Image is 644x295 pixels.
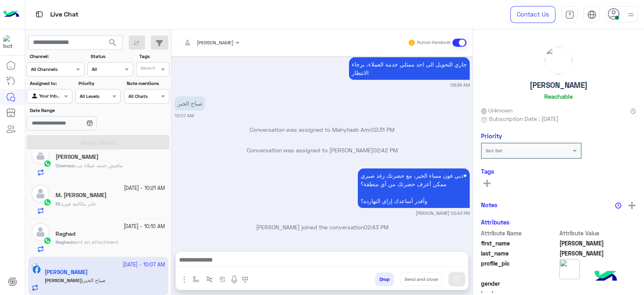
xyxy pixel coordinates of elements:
img: select flow [193,276,199,283]
span: Ali [559,249,636,258]
span: مافيش خدمه عملاء بترد [75,162,122,168]
button: select flow [190,272,203,286]
span: Ahmed [559,239,636,247]
p: 25/9/2025, 10:07 AM [175,96,205,110]
b: : [56,201,62,207]
img: send attachment [180,275,189,285]
span: sent an attachment [72,239,118,245]
img: create order [219,276,226,283]
button: create order [216,272,229,286]
img: picture [559,259,580,279]
span: 02:42 PM [373,147,398,154]
span: 02:43 PM [364,224,388,231]
img: Trigger scenario [206,276,213,283]
span: [PERSON_NAME] [197,39,233,46]
label: Status [91,53,132,60]
img: WhatsApp [43,160,52,168]
span: Unknown [481,106,512,114]
small: 09:34 AM [450,82,470,88]
img: WhatsApp [43,198,52,206]
small: [DATE] - 10:10 AM [124,223,165,231]
span: 02:31 PM [371,126,394,133]
img: hulul-logo.png [592,263,620,291]
img: make a call [242,276,248,283]
span: Raghad [56,239,72,245]
button: Send and close [400,272,442,286]
p: 25/9/2025, 9:34 AM [349,57,470,80]
span: Subscription Date : [DATE] [489,114,559,123]
p: [PERSON_NAME] joined the conversation [175,223,470,231]
span: M. [56,201,61,207]
small: [PERSON_NAME] 02:43 PM [416,210,470,216]
button: search [103,35,123,53]
span: search [108,38,118,48]
img: 1403182699927242 [3,35,18,50]
img: defaultAdmin.png [31,223,50,241]
button: Drop [375,272,394,286]
p: Conversation was assigned to [PERSON_NAME] [175,146,470,154]
span: gender [481,279,558,288]
label: Date Range [30,107,120,114]
label: Note mentions [127,80,168,87]
h6: Tags [481,168,636,175]
div: Select [139,64,155,74]
span: Attribute Name [481,229,558,237]
h5: [PERSON_NAME] [530,81,588,90]
b: : [56,162,75,168]
img: send message [453,275,461,283]
span: Attribute Value [559,229,636,237]
h6: Reachable [544,93,573,100]
label: Priority [78,80,120,87]
span: last_name [481,249,558,258]
img: picture [545,47,572,74]
img: send voice note [229,275,239,285]
small: 10:07 AM [175,112,194,119]
p: 25/9/2025, 2:43 PM [358,168,469,208]
img: tab [587,10,597,19]
img: tab [565,10,574,19]
label: Channel: [30,53,84,60]
a: tab [561,6,578,23]
label: Assigned to: [30,80,71,87]
h5: M. Essam Mabrouk [56,192,107,199]
small: [DATE] - 10:21 AM [124,185,165,192]
button: Trigger scenario [203,272,216,286]
img: tab [34,9,44,19]
span: profile_pic [481,259,558,278]
img: defaultAdmin.png [31,185,50,203]
small: Human Handover [417,39,451,46]
p: Live Chat [50,9,78,20]
h6: Notes [481,201,497,208]
button: Apply Filters [27,135,169,150]
span: عايز مكالمة فون [62,201,96,207]
img: notes [615,202,621,209]
h5: Raghad [56,231,75,237]
img: Logo [3,6,19,23]
span: first_name [481,239,558,247]
h6: Priority [481,132,502,139]
h6: Attributes [481,218,510,226]
label: Tags [139,53,169,60]
img: WhatsApp [43,237,52,245]
p: Conversation was assigned to Mahytaab Amr [175,125,470,134]
span: null [559,279,636,288]
b: Not Set [486,147,502,154]
h5: Osamaa Khalil [56,154,99,160]
img: add [628,202,636,209]
a: Contact Us [510,6,555,23]
span: Osamaa [56,162,74,168]
img: defaultAdmin.png [31,146,50,164]
img: profile [626,10,636,20]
